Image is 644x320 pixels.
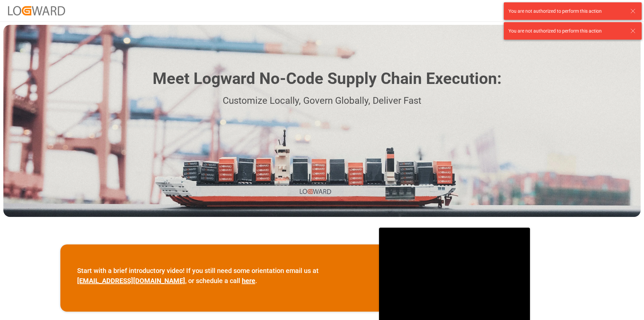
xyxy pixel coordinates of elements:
img: Logward_new_orange.png [8,6,65,15]
p: Customize Locally, Govern Globally, Deliver Fast [143,93,501,108]
a: here [242,277,255,285]
div: You are not authorized to perform this action [508,28,624,35]
a: [EMAIL_ADDRESS][DOMAIN_NAME] [77,277,185,285]
div: You are not authorized to perform this action [508,8,624,15]
p: Start with a brief introductory video! If you still need some orientation email us at , or schedu... [77,266,362,286]
h1: Meet Logward No-Code Supply Chain Execution: [153,67,501,91]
